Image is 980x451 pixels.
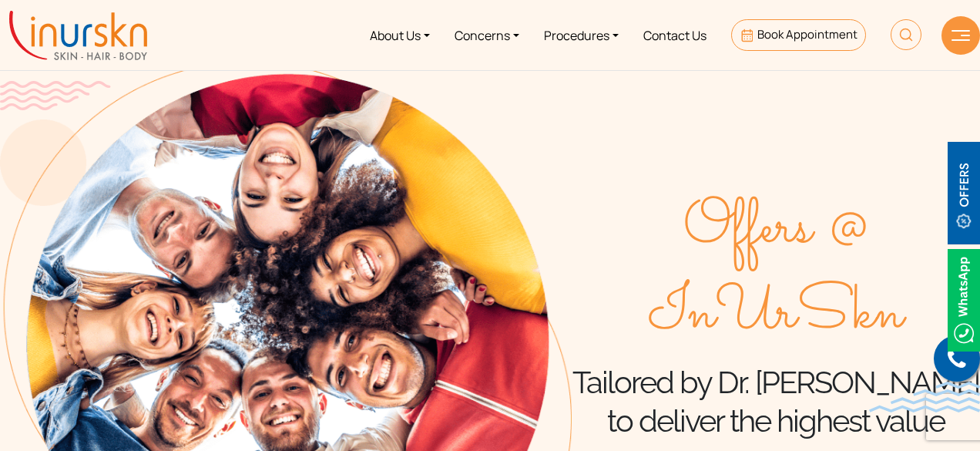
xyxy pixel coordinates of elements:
[572,186,980,357] span: Offers @ InUrSkn
[631,6,719,64] a: Contact Us
[357,6,442,64] a: About Us
[442,6,532,64] a: Concerns
[731,19,866,51] a: Book Appointment
[948,249,980,352] img: Whatsappicon
[951,30,970,41] img: hamLine.svg
[948,142,980,244] img: offerBt
[869,382,980,412] img: bluewave
[9,11,147,60] img: inurskn-logo
[948,290,980,307] a: Whatsappicon
[572,186,980,440] div: Tailored by Dr. [PERSON_NAME] to deliver the highest value
[532,6,631,64] a: Procedures
[891,19,921,50] img: HeaderSearch
[757,26,857,42] span: Book Appointment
